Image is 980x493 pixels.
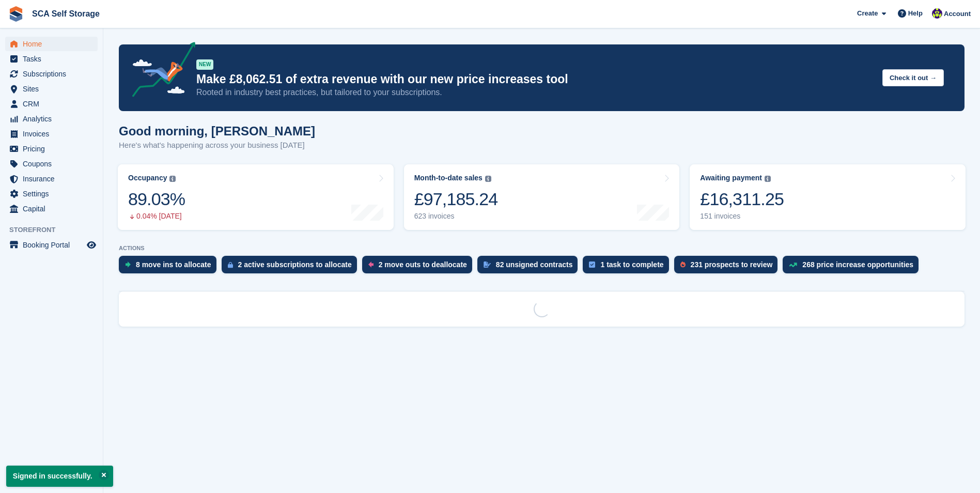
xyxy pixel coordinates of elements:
div: 268 price increase opportunities [802,260,913,269]
div: 82 unsigned contracts [496,260,573,269]
p: Make £8,062.51 of extra revenue with our new price increases tool [196,72,874,87]
div: NEW [196,59,213,70]
div: 2 active subscriptions to allocate [238,260,352,269]
div: £16,311.25 [700,189,784,210]
a: menu [5,142,98,156]
span: Help [908,8,923,19]
a: 82 unsigned contracts [477,256,583,279]
div: Month-to-date sales [414,174,483,182]
a: menu [5,82,98,96]
p: Here's what's happening across your business [DATE] [119,140,315,151]
img: move_ins_to_allocate_icon-fdf77a2bb77ea45bf5b3d319d69a93e2d87916cf1d5bf7949dd705db3b84f3ca.svg [125,261,131,268]
img: price-adjustments-announcement-icon-8257ccfd72463d97f412b2fc003d46551f7dbcb40ab6d574587a9cd5c0d94... [123,42,196,101]
a: menu [5,37,98,51]
img: stora-icon-8386f47178a22dfd0bd8f6a31ec36ba5ce8667c1dd55bd0f319d3a0aa187defe.svg [8,6,24,22]
a: Occupancy 89.03% 0.04% [DATE] [118,164,394,230]
a: Awaiting payment £16,311.25 151 invoices [690,164,966,230]
a: Preview store [85,239,98,251]
img: prospect-51fa495bee0391a8d652442698ab0144808aea92771e9ea1ae160a38d050c398.svg [680,261,686,268]
img: icon-info-grey-7440780725fd019a000dd9b08b2336e03edf1995a4989e88bcd33f0948082b44.svg [169,176,176,182]
a: menu [5,202,98,216]
a: menu [5,187,98,201]
img: icon-info-grey-7440780725fd019a000dd9b08b2336e03edf1995a4989e88bcd33f0948082b44.svg [765,176,771,182]
img: icon-info-grey-7440780725fd019a000dd9b08b2336e03edf1995a4989e88bcd33f0948082b44.svg [485,176,491,182]
div: 0.04% [DATE] [128,212,185,221]
div: 89.03% [128,189,185,210]
a: menu [5,67,98,81]
img: contract_signature_icon-13c848040528278c33f63329250d36e43548de30e8caae1d1a13099fd9432cc5.svg [484,261,491,268]
span: Booking Portal [23,238,85,252]
a: menu [5,172,98,186]
span: CRM [23,97,85,111]
div: £97,185.24 [414,189,498,210]
div: 151 invoices [700,212,784,221]
span: Sites [23,82,85,96]
span: Storefront [9,225,103,235]
div: 231 prospects to review [691,260,773,269]
a: 268 price increase opportunities [783,256,924,279]
a: menu [5,112,98,126]
span: Coupons [23,157,85,171]
p: ACTIONS [119,245,965,252]
img: price_increase_opportunities-93ffe204e8149a01c8c9dc8f82e8f89637d9d84a8eef4429ea346261dce0b2c0.svg [789,263,797,267]
span: Create [857,8,878,19]
h1: Good morning, [PERSON_NAME] [119,124,315,138]
span: Pricing [23,142,85,156]
a: 231 prospects to review [674,256,783,279]
span: Capital [23,202,85,216]
span: Invoices [23,127,85,141]
img: active_subscription_to_allocate_icon-d502201f5373d7db506a760aba3b589e785aa758c864c3986d89f69b8ff3... [228,261,233,268]
p: Signed in successfully. [6,466,113,487]
span: Analytics [23,112,85,126]
span: Home [23,37,85,51]
span: Account [944,9,971,19]
img: Thomas Webb [932,8,942,19]
img: move_outs_to_deallocate_icon-f764333ba52eb49d3ac5e1228854f67142a1ed5810a6f6cc68b1a99e826820c5.svg [368,261,374,268]
img: task-75834270c22a3079a89374b754ae025e5fb1db73e45f91037f5363f120a921f8.svg [589,261,595,268]
a: menu [5,157,98,171]
button: Check it out → [882,69,944,86]
div: Awaiting payment [700,174,762,182]
p: Rooted in industry best practices, but tailored to your subscriptions. [196,87,874,98]
a: menu [5,52,98,66]
a: 1 task to complete [583,256,674,279]
a: 2 active subscriptions to allocate [222,256,362,279]
div: 8 move ins to allocate [136,260,211,269]
div: Occupancy [128,174,167,182]
a: 8 move ins to allocate [119,256,222,279]
span: Settings [23,187,85,201]
a: SCA Self Storage [28,5,104,22]
div: 2 move outs to deallocate [379,260,467,269]
a: menu [5,97,98,111]
a: 2 move outs to deallocate [362,256,477,279]
span: Tasks [23,52,85,66]
div: 623 invoices [414,212,498,221]
a: menu [5,127,98,141]
span: Subscriptions [23,67,85,81]
div: 1 task to complete [600,260,663,269]
span: Insurance [23,172,85,186]
a: menu [5,238,98,252]
a: Month-to-date sales £97,185.24 623 invoices [404,164,680,230]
